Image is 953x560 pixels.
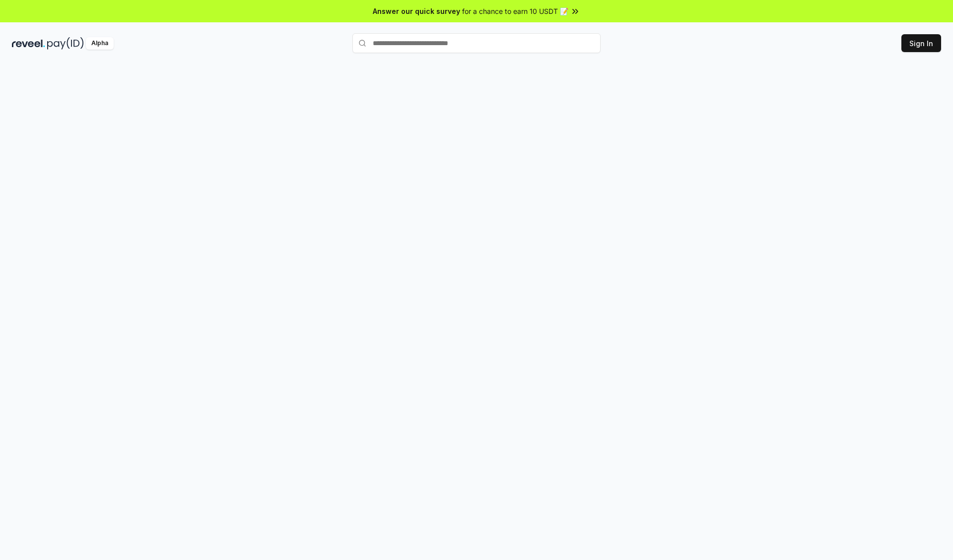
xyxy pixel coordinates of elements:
span: Answer our quick survey [373,6,460,16]
img: reveel_dark [12,37,45,50]
img: pay_id [47,37,84,50]
button: Sign In [901,34,941,52]
span: for a chance to earn 10 USDT 📝 [462,6,568,16]
div: Alpha [86,37,114,50]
